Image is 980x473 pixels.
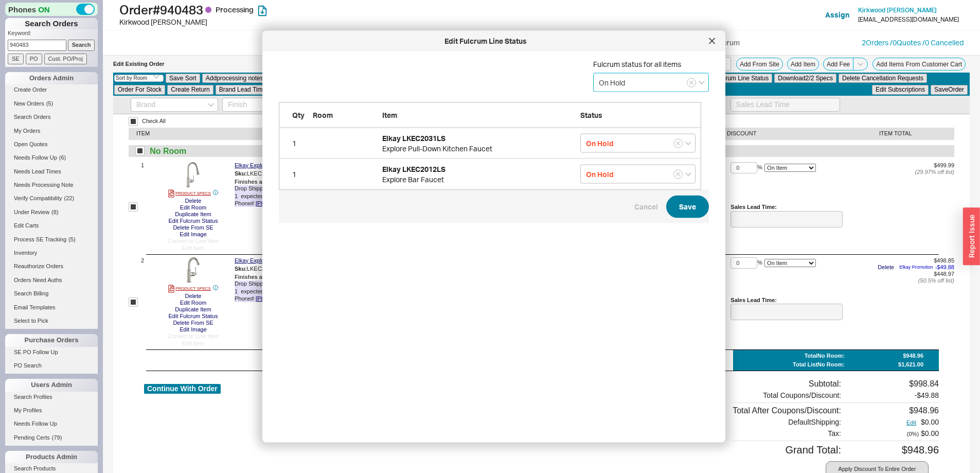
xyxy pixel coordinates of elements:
button: Cancel [634,202,658,212]
svg: open menu [699,81,705,85]
span: Add Items From Customer Cart [876,61,962,68]
input: Cust. PO/Proj [44,54,87,64]
div: $948.96 [862,444,939,456]
span: Save [679,201,696,213]
span: Kirkwood [PERSON_NAME] [858,6,937,14]
a: SE PO Follow Up [5,347,98,358]
div: Drop Shipping 1 of Ship Method: [235,281,503,288]
div: Total No Room : [805,353,845,359]
div: Edit Existing Order [113,61,165,67]
div: Phones [5,3,98,16]
span: Sku: [235,265,247,271]
input: Finish [222,98,294,112]
img: LKEC2031LS_tz9hti [181,162,206,187]
a: Pending Certs(79) [5,432,98,443]
div: Total Coupons/Discount: [733,391,841,400]
span: $499.99 [934,162,954,168]
span: Qty [292,111,305,119]
span: 2 [141,257,144,347]
svg: open menu [208,103,214,107]
div: Tax : [733,429,841,438]
span: Needs Follow Up [14,421,57,427]
button: Edit Room [177,300,209,306]
span: ( 8 ) [51,209,58,215]
span: ( 5 ) [46,100,53,107]
button: Edit Fulcrum Status [166,313,221,320]
button: Delete [182,293,205,300]
div: DISCOUNT [727,130,840,137]
span: Pending Certs [14,434,50,441]
img: LKEC2012LS_f26ssk [181,257,206,283]
span: $448.97 [934,271,954,277]
a: Create Order [5,84,98,95]
div: 1 [292,169,308,179]
div: $948.96 [862,406,939,415]
a: [PHONE_NUMBER] [256,200,307,206]
input: Select... [580,134,696,153]
div: Default Shipping: [733,418,841,427]
a: Needs Processing Note [5,180,98,190]
span: % [757,164,762,171]
a: Under Review(8) [5,207,98,218]
div: Total After Coupons/Discount: [733,406,841,415]
span: ( 6 ) [59,154,66,161]
a: PRODUCT SPECS [168,285,211,293]
button: SaveOrder [931,85,968,94]
div: Lustrous Steel [235,179,503,185]
span: ON [38,4,50,15]
a: PO Search [5,360,98,371]
button: Duplicate Item [172,211,214,218]
a: [PHONE_NUMBER] [256,295,307,302]
a: Elkay Explore Bar Faucet [235,257,298,264]
b: Finishes and Colors : [235,179,291,185]
svg: open menu [685,172,691,177]
div: $0.00 [862,418,939,427]
a: Needs Follow Up(6) [5,152,98,163]
button: Download2/2 Specs [774,74,836,83]
div: ITEM TOTAL [840,130,952,137]
button: Create Return [167,85,213,94]
button: Edit [903,419,919,426]
div: Subtotal: [733,379,841,389]
span: ( 79 ) [52,434,62,441]
button: Edit Fulcrum Status [166,218,221,224]
span: Add Fee [827,61,850,68]
div: Products Admin [5,451,98,463]
a: Orders Need Auths [5,275,98,286]
span: Process SE Tracking [14,236,66,242]
input: Select... [593,73,709,92]
span: Add From Site [740,61,779,68]
div: Sales Lead Time: [730,297,842,304]
input: SE [8,54,24,64]
button: Edit Image [176,326,210,333]
button: Edit Image [176,231,210,238]
div: Edit Fulcrum Line Status [268,36,704,46]
p: Keyword: [8,29,98,40]
button: Add From Site [736,58,783,71]
span: Processing [216,5,254,14]
button: Save [666,196,709,218]
div: 1 [292,138,308,148]
span: Verify Compatibility [14,195,62,201]
span: Sku: [235,170,247,176]
a: Edit Carts [5,220,98,231]
h1: Order # 940483 [119,3,493,17]
div: Explore Pull-Down Kitchen Faucet [382,143,575,153]
a: Search Billing [5,288,98,299]
a: 2Orders /0Quotes /0 Cancelled [862,38,964,47]
div: Elkay LKEC2031LS [382,133,575,143]
a: Email Templates [5,302,98,313]
span: 1 [141,162,144,252]
span: 1 [235,193,239,200]
a: Needs Follow Up [5,418,98,429]
a: PRODUCT SPECS [168,189,211,198]
a: Verify Compatibility(22) [5,193,98,204]
span: Room [313,111,333,119]
div: [EMAIL_ADDRESS][DOMAIN_NAME] [858,16,959,23]
div: $998.84 [862,379,939,389]
button: Edit Subscriptions [872,85,929,94]
a: Search Profiles [5,392,98,402]
a: New Orders(5) [5,98,98,109]
button: Brand Lead Time Email [216,85,287,94]
span: ( 0 %) [907,431,919,437]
